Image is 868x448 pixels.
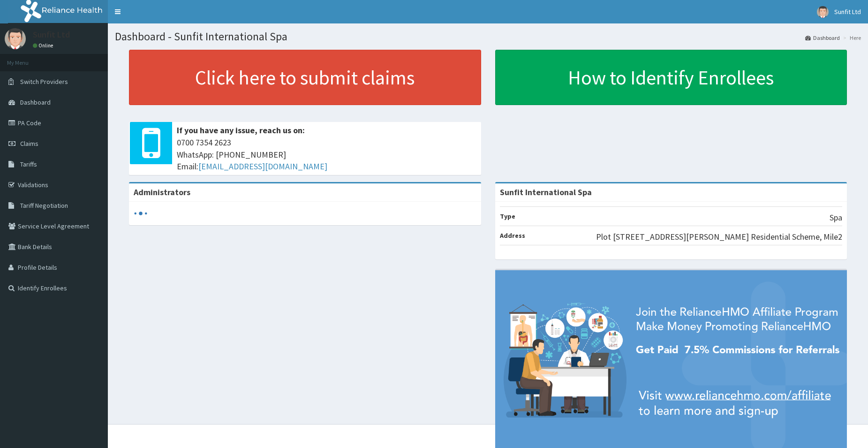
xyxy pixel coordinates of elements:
[5,28,26,49] img: User Image
[20,77,68,86] span: Switch Providers
[177,137,476,173] span: 0700 7354 2623 WhatsApp: [PHONE_NUMBER] Email:
[834,8,861,16] span: Sunfit Ltd
[198,161,327,172] a: [EMAIL_ADDRESS][DOMAIN_NAME]
[841,34,861,42] li: Here
[500,231,525,240] b: Address
[20,160,37,168] span: Tariffs
[596,231,842,243] p: Plot [STREET_ADDRESS][PERSON_NAME] Residential Scheme, Mile2
[20,98,51,106] span: Dashboard
[115,30,861,43] h1: Dashboard - Sunfit International Spa
[20,139,38,148] span: Claims
[817,6,829,18] img: User Image
[134,206,148,220] svg: audio-loading
[177,125,305,136] b: If you have any issue, reach us on:
[495,50,847,105] a: How to Identify Enrollees
[134,187,190,197] b: Administrators
[129,50,481,105] a: Click here to submit claims
[805,34,840,42] a: Dashboard
[33,30,70,39] p: Sunfit Ltd
[500,212,515,220] b: Type
[830,212,842,224] p: Spa
[500,187,592,197] strong: Sunfit International Spa
[33,42,55,49] a: Online
[20,201,68,210] span: Tariff Negotiation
